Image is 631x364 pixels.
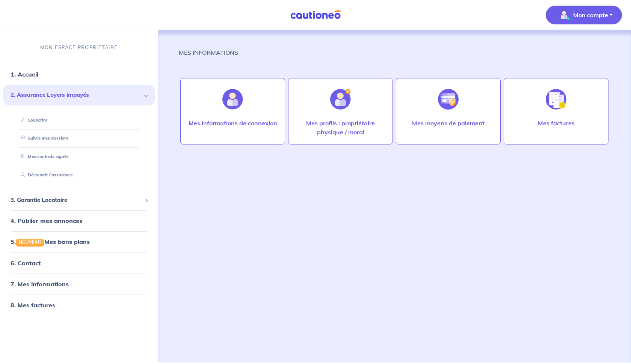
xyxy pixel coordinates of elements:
div: 5.NOUVEAUMes bons plans [3,234,155,249]
a: 7. Mes informations [11,280,69,288]
a: 6. Contact [11,259,41,267]
div: Suivre mes dossiers [12,132,146,144]
div: 3. Garantie Locataire [3,193,155,208]
span: 3. Garantie Locataire [11,196,142,205]
p: Mes informations de connexion [189,119,277,128]
img: illu_account_add.svg [330,89,351,110]
p: Mes profils : propriétaire physique / moral [296,119,385,137]
a: Mes contrats signés [18,154,69,159]
div: 8. Mes factures [3,298,155,313]
a: Suivre mes dossiers [18,135,68,141]
span: 2. Assurance Loyers Impayés [11,91,142,99]
img: illu_invoice.svg [546,89,566,110]
div: 4. Publier mes annonces [3,213,155,228]
p: Mes factures [538,119,575,128]
a: 5.NOUVEAUMes bons plans [11,238,90,245]
p: MON ESPACE PROPRIÉTAIRE [40,44,118,51]
div: 1. Accueil [3,67,155,82]
div: 7. Mes informations [3,277,155,292]
a: 1. Accueil [11,71,38,78]
div: 6. Contact [3,256,155,271]
img: illu_credit_card_no_anim.svg [438,89,459,110]
img: illu_account.svg [222,89,243,110]
div: Mes contrats signés [12,150,146,163]
a: 8. Mes factures [11,301,55,309]
button: illu_account_valid_menu.svgMon compte [546,6,622,24]
img: Cautioneo [287,10,344,20]
p: MES INFORMATIONS [179,48,238,57]
p: Mes moyens de paiement [412,119,485,128]
a: 4. Publier mes annonces [11,217,82,224]
div: Découvrir l'assurance [12,169,146,181]
div: 2. Assurance Loyers Impayés [3,85,155,105]
a: Découvrir l'assurance [18,172,73,177]
a: Souscrire [18,117,47,123]
div: Souscrire [12,114,146,126]
img: illu_account_valid_menu.svg [558,9,570,21]
p: Mon compte [573,11,608,20]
